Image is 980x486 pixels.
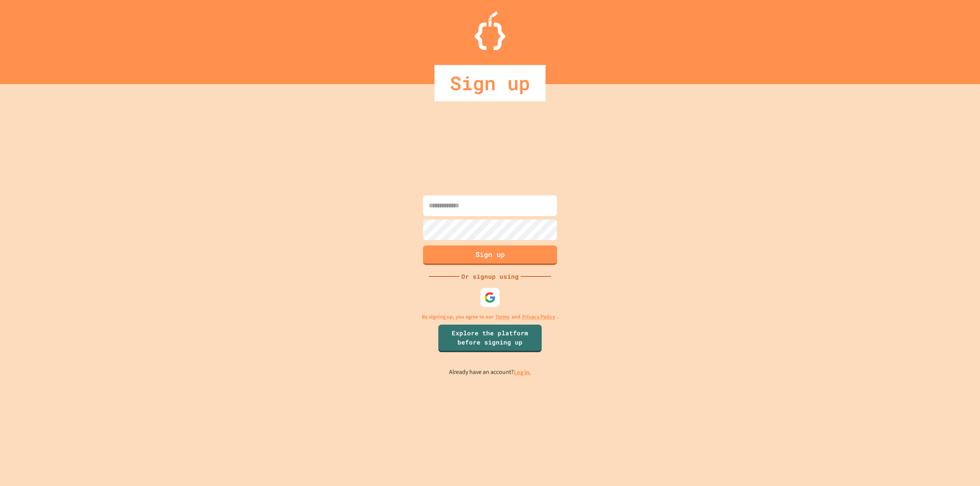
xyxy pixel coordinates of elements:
[423,245,557,265] button: Sign up
[484,292,496,303] img: google-icon.svg
[449,367,531,377] p: Already have an account?
[514,368,531,376] a: Log in.
[495,313,510,321] a: Terms
[522,313,555,321] a: Privacy Policy
[422,313,559,321] p: By signing up, you agree to our and .
[459,272,521,281] div: Or signup using
[475,11,505,50] img: Logo.svg
[434,65,546,101] div: Sign up
[438,324,542,352] a: Explore the platform before signing up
